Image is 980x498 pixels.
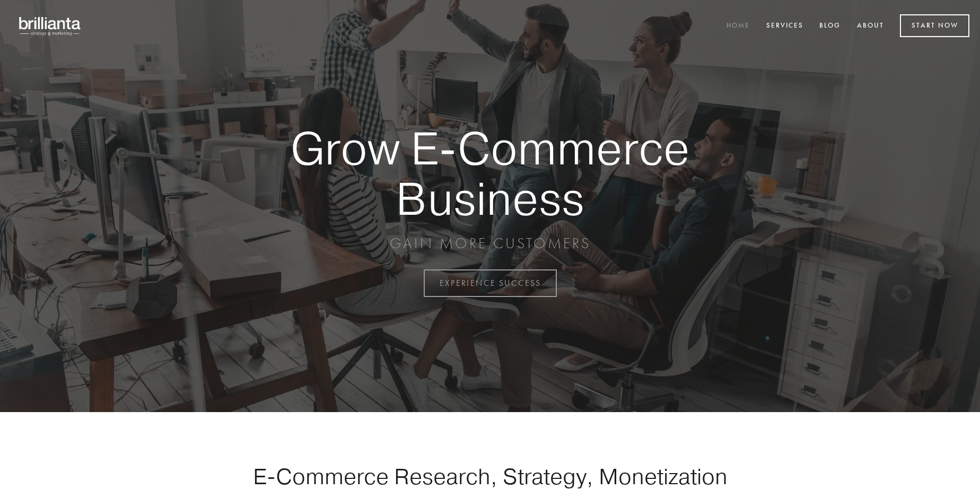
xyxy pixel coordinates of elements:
a: About [850,18,891,35]
a: Start Now [900,14,969,37]
a: Services [759,18,810,35]
img: brillianta - research, strategy, marketing [11,11,90,41]
a: Home [720,18,757,35]
a: Blog [812,18,847,35]
a: EXPERIENCE SUCCESS [424,269,557,297]
p: GAIN MORE CUSTOMERS [253,234,727,253]
h1: E-Commerce Research, Strategy, Monetization [220,463,760,490]
strong: Grow E-Commerce Business [253,123,727,223]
